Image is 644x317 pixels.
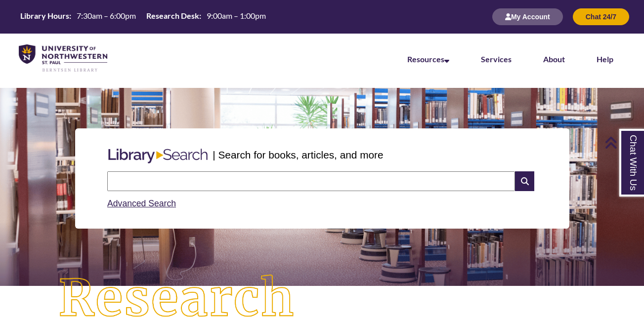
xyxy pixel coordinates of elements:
a: About [543,54,565,64]
button: Chat 24/7 [573,8,629,25]
a: Advanced Search [107,198,176,208]
img: UNWSP Library Logo [19,44,107,73]
a: Resources [407,54,449,64]
a: Back to Top [604,136,642,149]
a: Help [597,54,613,64]
th: Research Desk: [142,10,203,21]
a: Services [481,54,512,64]
a: My Account [492,12,563,21]
p: | Search for books, articles, and more [213,147,383,162]
th: Library Hours: [16,10,73,21]
table: Hours Today [16,10,270,23]
img: Libary Search [103,145,213,167]
button: My Account [492,8,563,25]
i: Search [515,171,534,191]
span: 7:30am – 6:00pm [77,11,136,20]
a: Hours Today [16,10,270,24]
a: Chat 24/7 [573,12,629,21]
span: 9:00am – 1:00pm [207,11,266,20]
